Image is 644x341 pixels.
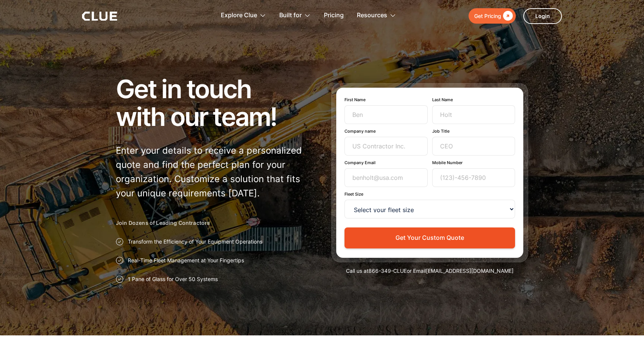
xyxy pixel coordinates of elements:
[324,4,344,27] a: Pricing
[279,4,311,27] div: Built for
[344,105,428,124] input: Ben
[426,268,514,274] a: [EMAIL_ADDRESS][DOMAIN_NAME]
[128,275,218,283] p: 1 Pane of Glass for Over 50 Systems
[523,8,562,24] a: Login
[344,97,428,102] label: First Name
[432,105,515,124] input: Holt
[344,137,428,156] input: US Contractor Inc.
[357,4,387,27] div: Resources
[469,8,516,24] a: Get Pricing
[432,97,515,102] label: Last Name
[116,144,313,200] p: Enter your details to receive a personalized quote and find the perfect plan for your organizatio...
[279,4,302,27] div: Built for
[432,137,515,156] input: CEO
[128,257,244,264] p: Real-Time Fleet Management at Your Fingertips
[116,275,123,283] img: Approval checkmark icon
[501,11,513,21] div: 
[128,238,262,245] p: Transform the Efficiency of Your Equipment Operations
[357,4,396,27] div: Resources
[432,129,515,134] label: Job Title
[344,227,515,248] button: Get Your Custom Quote
[221,4,257,27] div: Explore Clue
[344,168,428,187] input: benholt@usa.com
[331,267,528,275] div: Call us at or Email
[432,168,515,187] input: (123)-456-7890
[221,4,266,27] div: Explore Clue
[432,160,515,165] label: Mobile Number
[344,160,428,165] label: Company Email
[116,75,313,130] h1: Get in touch with our team!
[116,238,123,245] img: Approval checkmark icon
[116,219,313,227] h2: Join Dozens of Leading Contractors
[474,11,501,21] div: Get Pricing
[344,191,515,197] label: Fleet Size
[368,268,407,274] a: 866-349-CLUE
[116,257,123,264] img: Approval checkmark icon
[344,129,428,134] label: Company name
